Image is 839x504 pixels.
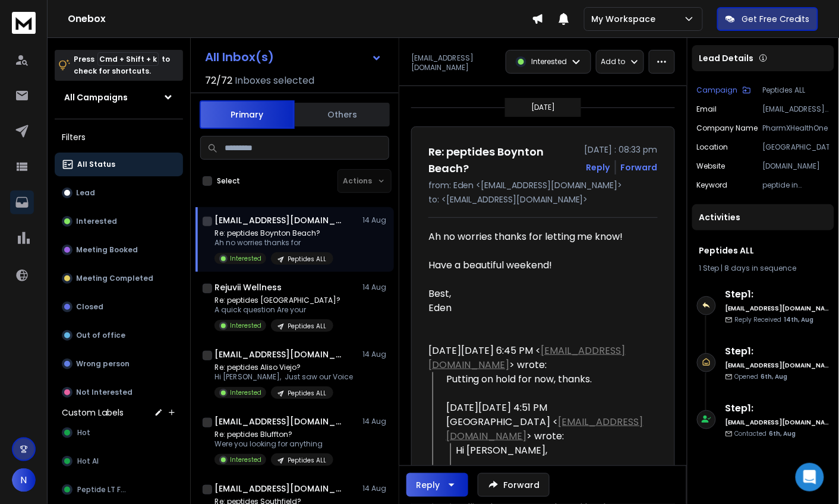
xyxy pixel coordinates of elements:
[761,372,788,381] span: 6th, Aug
[735,372,788,381] p: Opened
[62,407,124,419] h3: Custom Labels
[55,295,183,319] button: Closed
[215,281,282,293] h1: Rejuvii Wellness
[697,104,717,114] p: Email
[531,103,555,112] p: [DATE]
[784,315,814,324] span: 14th, Aug
[215,229,333,238] p: Re: peptides Boynton Beach?
[586,161,610,173] button: Reply
[55,129,183,145] h3: Filters
[77,160,115,169] p: All Status
[697,180,728,190] p: Keyword
[585,144,658,156] p: [DATE] : 08:33 pm
[726,418,829,427] h6: [EMAIL_ADDRESS][DOMAIN_NAME]
[796,463,824,492] div: Open Intercom Messenger
[205,51,274,63] h1: All Inbox(s)
[12,468,36,492] button: N
[76,188,95,198] p: Lead
[735,315,814,324] p: Reply Received
[288,322,326,331] p: Peptides ALL
[55,238,183,262] button: Meeting Booked
[215,238,333,248] p: Ah no worries thanks for
[601,57,626,66] p: Add to
[763,85,829,95] p: Peptides ALL
[215,214,345,226] h1: [EMAIL_ADDRESS][DOMAIN_NAME]
[215,439,333,449] p: Were you looking for anything
[697,123,758,133] p: Company Name
[215,305,340,315] p: A quick question Are your
[76,388,133,397] p: Not Interested
[428,144,578,177] h1: Re: peptides Boynton Beach?
[717,7,818,31] button: Get Free Credits
[763,161,829,171] p: [DOMAIN_NAME]
[763,142,829,152] p: [GEOGRAPHIC_DATA]
[725,263,797,273] span: 8 days in sequence
[726,401,829,416] h6: Step 1 :
[362,215,389,225] p: 14 Aug
[726,361,829,370] h6: [EMAIL_ADDRESS][DOMAIN_NAME]
[362,417,389,426] p: 14 Aug
[446,415,644,443] a: [EMAIL_ADDRESS][DOMAIN_NAME]
[76,245,138,255] p: Meeting Booked
[697,142,728,152] p: location
[55,478,183,502] button: Peptide LT FUP
[230,455,261,464] p: Interested
[699,263,720,273] span: 1 Step
[55,324,183,347] button: Out of office
[446,372,648,386] div: Putting on hold for now, thanks.
[428,258,648,272] div: Have a beautiful weekend!
[531,57,567,66] p: Interested
[288,255,326,264] p: Peptides ALL
[55,153,183,176] button: All Status
[12,12,36,34] img: logo
[697,85,751,95] button: Campaign
[295,102,390,128] button: Others
[411,53,499,72] p: [EMAIL_ADDRESS][DOMAIN_NAME]
[428,230,648,244] div: Ah no worries thanks for letting me know!
[215,372,353,382] p: Hi [PERSON_NAME], Just saw our Voice
[726,304,829,313] h6: [EMAIL_ADDRESS][DOMAIN_NAME]
[621,161,658,173] div: Forward
[288,456,326,465] p: Peptides ALL
[362,350,389,359] p: 14 Aug
[697,161,726,171] p: website
[235,74,314,88] h3: Inboxes selected
[763,104,829,114] p: [EMAIL_ADDRESS][DOMAIN_NAME]
[428,301,648,315] div: Eden
[406,473,468,497] button: Reply
[726,287,829,302] h6: Step 1 :
[697,85,738,95] p: Campaign
[77,428,90,438] span: Hot
[55,381,183,404] button: Not Interested
[76,331,125,340] p: Out of office
[735,429,796,438] p: Contacted
[230,388,261,397] p: Interested
[742,13,810,25] p: Get Free Credits
[217,176,240,186] label: Select
[215,348,345,360] h1: [EMAIL_ADDRESS][DOMAIN_NAME] +1
[55,449,183,473] button: Hot AI
[428,344,648,372] div: [DATE][DATE] 6:45 PM < > wrote:
[200,100,295,129] button: Primary
[699,52,754,64] p: Lead Details
[77,457,99,466] span: Hot AI
[76,217,117,226] p: Interested
[55,210,183,233] button: Interested
[456,443,648,458] div: Hi [PERSON_NAME],
[215,483,345,495] h1: [EMAIL_ADDRESS][DOMAIN_NAME] +1
[428,344,626,372] a: [EMAIL_ADDRESS][DOMAIN_NAME]
[68,12,532,26] h1: Onebox
[64,91,128,103] h1: All Campaigns
[230,321,261,330] p: Interested
[195,45,392,69] button: All Inbox(s)
[288,389,326,398] p: Peptides ALL
[416,479,440,491] div: Reply
[215,416,345,427] h1: [EMAIL_ADDRESS][DOMAIN_NAME]
[76,274,153,283] p: Meeting Completed
[55,352,183,376] button: Wrong person
[362,283,389,292] p: 14 Aug
[428,194,658,205] p: to: <[EMAIL_ADDRESS][DOMAIN_NAME]>
[205,74,232,88] span: 72 / 72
